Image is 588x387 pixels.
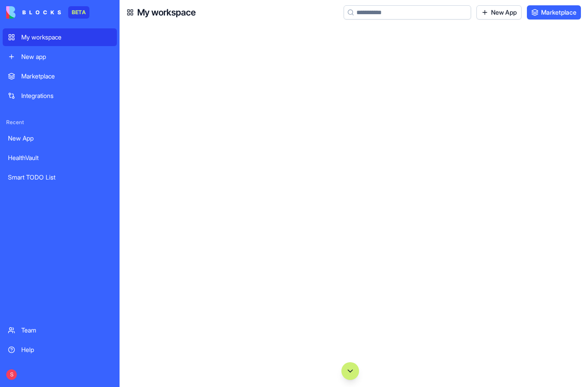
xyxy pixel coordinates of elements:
div: My workspace [21,33,112,42]
a: BETA [6,6,89,19]
div: BETA [68,6,89,19]
a: Integrations [3,87,117,105]
a: New App [476,5,522,20]
a: HealthVault [3,149,117,167]
div: HealthVault [8,153,112,162]
div: Integrations [21,91,112,100]
a: New App [3,129,117,147]
a: New app [3,48,117,66]
div: Team [21,326,112,335]
h4: My workspace [137,6,196,19]
div: Help [21,345,112,354]
a: Marketplace [3,67,117,85]
a: My workspace [3,28,117,46]
a: Smart TODO List [3,168,117,186]
div: Marketplace [21,72,112,81]
div: New app [21,52,112,61]
button: Scroll to bottom [341,362,359,380]
span: S [6,369,17,380]
span: Recent [3,119,117,126]
img: logo [6,6,61,19]
div: Smart TODO List [8,173,112,182]
div: New App [8,134,112,143]
a: Marketplace [527,5,581,20]
a: Team [3,321,117,339]
a: Help [3,341,117,359]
